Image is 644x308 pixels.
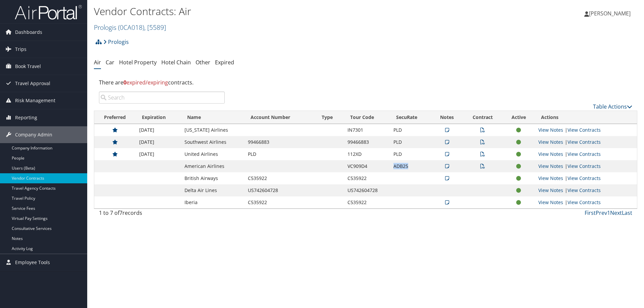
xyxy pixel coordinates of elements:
span: 7 [119,209,122,217]
a: Last [622,209,632,217]
td: C535922 [344,172,390,184]
a: Prev [596,209,607,217]
td: | [535,148,637,160]
th: Contract: activate to sort column ascending [463,111,502,124]
a: Air [94,59,101,66]
a: View Contracts [568,175,601,181]
a: View Contracts [568,187,601,193]
td: | [535,160,637,172]
span: Reporting [15,109,37,126]
td: C535922 [245,196,316,208]
td: ADB25 [390,160,431,172]
span: ( 0CA018 ) [118,23,144,32]
strong: 0 [123,79,126,86]
th: Type: activate to sort column ascending [316,111,344,124]
td: [US_STATE] Airlines [181,124,245,136]
div: There are contracts. [94,73,637,91]
a: View Notes [538,187,563,193]
td: US742604728 [344,184,390,196]
a: [PERSON_NAME] [584,3,637,23]
span: , [ 5589 ] [144,23,166,32]
td: American Airlines [181,160,245,172]
td: C535922 [344,196,390,208]
th: Preferred: activate to sort column ascending [94,111,136,124]
td: US742604728 [245,184,316,196]
a: Next [610,209,622,217]
a: View Notes [538,163,563,169]
a: View Notes [538,127,563,133]
a: 1 [607,209,610,217]
a: View Notes [538,139,563,145]
td: | [535,184,637,196]
td: | [535,136,637,148]
th: Notes: activate to sort column ascending [431,111,463,124]
td: PLD [245,148,316,160]
a: First [585,209,596,217]
a: Expired [215,59,234,66]
td: Iberia [181,196,245,208]
td: C535922 [245,172,316,184]
a: View Contracts [568,163,601,169]
a: View Contracts [568,151,601,157]
a: View Notes [538,175,563,181]
span: expired/expiring [123,79,168,86]
td: PLD [390,136,431,148]
th: Actions [535,111,637,124]
a: Hotel Property [119,59,157,66]
a: View Contracts [568,127,601,133]
td: 99466883 [245,136,316,148]
td: [DATE] [136,136,181,148]
td: [DATE] [136,148,181,160]
a: View Contracts [568,199,601,205]
td: United Airlines [181,148,245,160]
a: Table Actions [593,103,632,110]
th: Name: activate to sort column ascending [181,111,245,124]
a: View Notes [538,199,563,205]
img: airportal-logo.png [15,4,82,20]
th: SecuRate: activate to sort column ascending [390,111,431,124]
span: Travel Approval [15,75,50,92]
th: Account Number: activate to sort column ascending [245,111,316,124]
td: [DATE] [136,124,181,136]
th: Active: activate to sort column ascending [502,111,535,124]
th: Tour Code: activate to sort column ascending [344,111,390,124]
a: Hotel Chain [161,59,191,66]
td: Delta Air Lines [181,184,245,196]
td: PLD [390,148,431,160]
input: Search [99,91,225,104]
span: Employee Tools [15,254,50,271]
a: Other [196,59,210,66]
a: View Notes [538,151,563,157]
td: Southwest Airlines [181,136,245,148]
div: 1 to 7 of records [99,209,225,220]
span: Company Admin [15,126,52,143]
span: [PERSON_NAME] [589,10,631,17]
a: Car [106,59,114,66]
th: Expiration: activate to sort column ascending [136,111,181,124]
a: Prologis [103,35,129,49]
a: View Contracts [568,139,601,145]
td: 99466883 [344,136,390,148]
td: British Airways [181,172,245,184]
span: Book Travel [15,58,41,75]
span: Dashboards [15,24,42,41]
td: VC909D4 [344,160,390,172]
td: 112XD [344,148,390,160]
span: Risk Management [15,92,55,109]
td: PLD [390,124,431,136]
td: IN7301 [344,124,390,136]
span: Trips [15,41,26,58]
td: | [535,172,637,184]
td: | [535,124,637,136]
a: Prologis [94,23,166,32]
td: | [535,196,637,208]
h1: Vendor Contracts: Air [94,4,456,18]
